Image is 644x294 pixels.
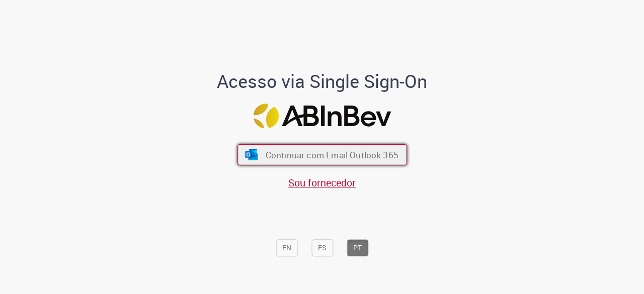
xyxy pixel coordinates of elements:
button: PT [347,240,368,257]
img: ícone Azure/Microsoft 360 [244,149,259,160]
a: Sou fornecedor [288,176,356,189]
button: EN [276,240,298,257]
button: ES [311,240,333,257]
span: Continuar com Email Outlook 365 [265,149,398,161]
h1: Acesso via Single Sign-On [183,72,462,92]
img: Logo ABInBev [253,104,391,128]
button: ícone Azure/Microsoft 360 Continuar com Email Outlook 365 [237,144,407,165]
